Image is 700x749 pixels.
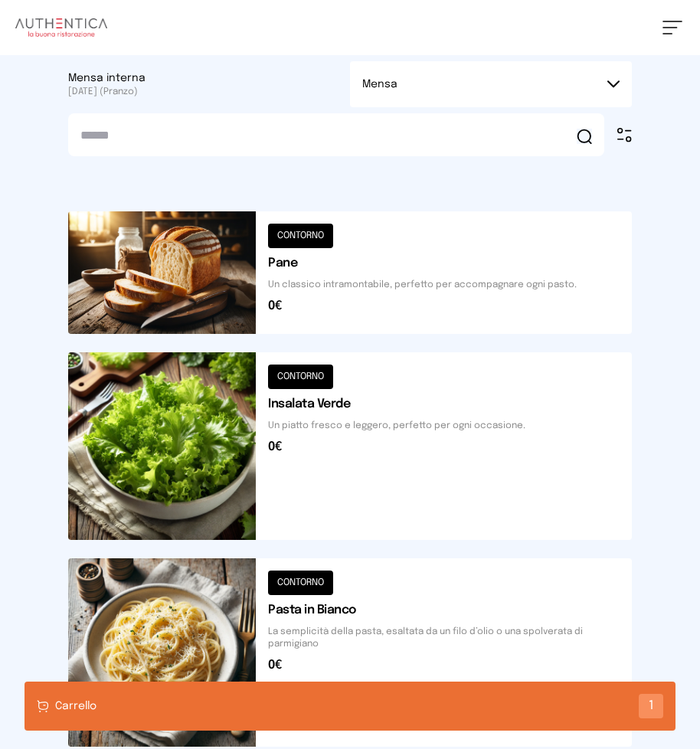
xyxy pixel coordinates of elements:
div: 1 [639,694,663,718]
span: Mensa interna [68,70,350,86]
span: [DATE] (Pranzo) [68,86,350,98]
img: logo.8f33a47.png [15,18,107,37]
button: Mensa [350,61,632,107]
span: Carrello [55,698,96,714]
span: Mensa [362,79,397,90]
